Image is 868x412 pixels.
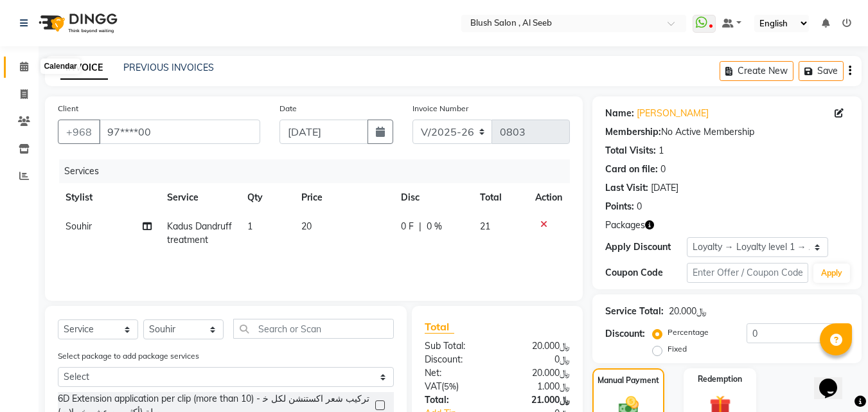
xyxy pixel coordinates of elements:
th: Qty [240,183,294,212]
label: Select package to add package services [58,350,199,362]
label: Client [58,103,78,114]
label: Redemption [698,373,742,385]
span: Kadus Dandruff treatment [167,220,232,246]
div: Card on file: [605,163,658,176]
button: Create New [720,61,793,81]
span: 1 [247,220,252,232]
a: [PERSON_NAME] [637,107,709,120]
label: Invoice Number [412,103,468,114]
div: Apply Discount [605,240,686,254]
img: logo [33,5,121,41]
div: Discount: [415,353,497,366]
label: Date [279,103,297,114]
div: Last Visit: [605,181,648,195]
div: Points: [605,200,634,213]
label: Fixed [668,343,687,355]
div: [DATE] [651,181,678,195]
th: Stylist [58,183,159,212]
th: Disc [393,183,472,212]
div: Membership: [605,125,661,139]
div: ﷼1.000 [497,380,580,393]
th: Action [527,183,570,212]
div: ﷼0 [497,353,580,366]
div: ( ) [415,380,497,393]
div: ﷼21.000 [497,393,580,407]
div: Total: [415,393,497,407]
div: 0 [637,200,642,213]
span: Packages [605,219,645,232]
div: Calendar [40,58,80,74]
span: 20 [301,220,312,232]
span: 5% [444,381,456,391]
span: 0 % [427,220,442,233]
div: No Active Membership [605,125,849,139]
div: ﷼20.000 [669,305,707,318]
span: 0 F [401,220,414,233]
div: Service Total: [605,305,664,318]
input: Enter Offer / Coupon Code [687,263,808,283]
label: Manual Payment [598,375,659,386]
div: Sub Total: [415,339,497,353]
div: Coupon Code [605,266,686,280]
div: Name: [605,107,634,120]
button: Apply [813,264,850,283]
div: Net: [415,366,497,380]
button: Save [799,61,844,81]
div: Total Visits: [605,144,656,157]
span: VAT [425,381,441,392]
div: Services [59,159,580,183]
span: Souhir [66,220,92,232]
div: ﷼20.000 [497,339,580,353]
th: Service [159,183,240,212]
span: Total [425,320,454,334]
input: Search or Scan [233,319,394,339]
div: Discount: [605,327,645,341]
span: 21 [480,220,490,232]
th: Price [294,183,393,212]
span: | [419,220,421,233]
div: ﷼20.000 [497,366,580,380]
iframe: chat widget [814,361,855,399]
button: +968 [58,120,100,144]
div: 0 [660,163,666,176]
label: Percentage [668,327,709,338]
div: 1 [659,144,664,157]
input: Search by Name/Mobile/Email/Code [99,120,260,144]
th: Total [472,183,528,212]
a: PREVIOUS INVOICES [123,62,214,73]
